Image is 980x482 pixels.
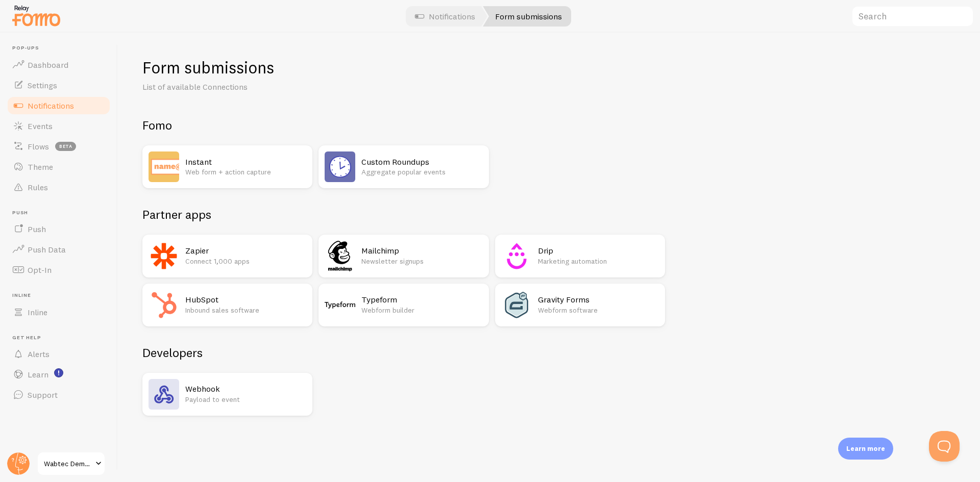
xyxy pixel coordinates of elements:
span: Events [28,121,53,131]
a: Learn [6,364,111,385]
div: Learn more [838,438,893,460]
h2: Fomo [142,117,665,133]
span: Wabtec Demo Site [44,458,92,470]
img: Drip [501,241,532,271]
img: Gravity Forms [501,290,532,320]
h2: HubSpot [185,294,306,305]
img: Custom Roundups [325,151,355,182]
span: Dashboard [28,60,68,70]
span: Rules [28,182,48,192]
span: Push Data [28,244,66,255]
img: Mailchimp [325,241,355,271]
span: beta [55,142,76,151]
h2: Zapier [185,245,306,256]
a: Events [6,116,111,136]
span: Inline [12,292,111,299]
p: Web form + action capture [185,167,306,177]
a: Support [6,385,111,405]
h2: Drip [538,245,659,256]
img: HubSpot [149,290,179,320]
img: Webhook [149,379,179,410]
p: Aggregate popular events [361,167,482,177]
p: Learn more [846,444,885,453]
span: Settings [28,80,57,90]
p: Payload to event [185,394,306,404]
iframe: Help Scout Beacon - Open [929,431,960,462]
span: Pop-ups [12,45,111,52]
span: Inline [28,307,47,317]
span: Alerts [28,349,50,359]
h2: Developers [142,345,665,361]
span: Push [28,224,46,234]
a: Notifications [6,95,111,116]
span: Learn [28,369,48,379]
a: Inline [6,302,111,322]
span: Opt-In [28,265,52,275]
h2: Typeform [361,294,482,305]
p: Inbound sales software [185,305,306,315]
p: Marketing automation [538,256,659,266]
span: Push [12,210,111,216]
img: Typeform [325,290,355,320]
a: Wabtec Demo Site [37,451,106,476]
h2: Mailchimp [361,245,482,256]
h2: Partner apps [142,207,665,222]
h2: Webhook [185,384,306,394]
a: Theme [6,157,111,177]
a: Dashboard [6,55,111,75]
a: Opt-In [6,260,111,280]
img: fomo-relay-logo-orange.svg [11,3,62,29]
h2: Instant [185,157,306,167]
span: Get Help [12,335,111,341]
a: Push [6,219,111,239]
a: Flows beta [6,136,111,157]
p: Connect 1,000 apps [185,256,306,266]
p: Newsletter signups [361,256,482,266]
p: Webform software [538,305,659,315]
p: List of available Connections [142,81,387,93]
a: Settings [6,75,111,95]
h1: Form submissions [142,57,955,78]
span: Support [28,390,58,400]
h2: Gravity Forms [538,294,659,305]
img: Instant [149,151,179,182]
span: Flows [28,141,49,151]
span: Theme [28,162,53,172]
a: Rules [6,177,111,197]
a: Push Data [6,239,111,260]
span: Notifications [28,100,74,111]
svg: <p>Watch New Feature Tutorials!</p> [54,368,63,377]
h2: Custom Roundups [361,157,482,167]
img: Zapier [149,241,179,271]
a: Alerts [6,344,111,364]
p: Webform builder [361,305,482,315]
